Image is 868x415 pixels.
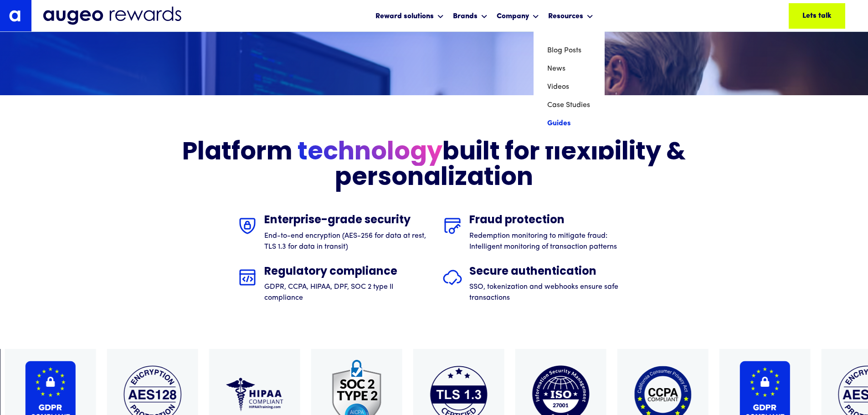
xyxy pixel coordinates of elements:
h3: Platform ​ built for flexibility & personalization [161,141,708,192]
span: technology [298,141,442,166]
div: Brands [453,11,478,22]
div: Reward solutions [375,11,434,22]
div: Company [497,11,529,22]
div: Brands [451,4,490,28]
div: Resources [548,11,583,22]
a: Blog Posts [547,41,591,60]
a: Lets talk [789,3,845,29]
a: News [547,60,591,78]
a: Videos [547,78,591,96]
div: Resources [546,4,596,28]
h5: Fraud protection [469,215,632,226]
p: Redemption monitoring to mitigate fraud: Intelligent monitoring of transaction patterns [469,231,632,252]
img: Augeo Rewards business unit full logo in midnight blue. [43,6,181,26]
div: Reward solutions [373,4,446,28]
a: Case Studies [547,96,591,114]
h5: Regulatory compliance [264,266,427,278]
p: SSO, tokenization and webhooks ensure safe transactions [469,282,632,303]
div: Company [494,4,541,28]
h5: Secure authentication [469,266,632,278]
p: GDPR, CCPA, HIPAA, DPF, SOC 2 type II compliance [264,282,427,303]
h5: Enterprise-grade security [264,215,427,226]
p: End-to-end encryption (AES-256 for data at rest, TLS 1.3 for data in transit) [264,231,427,252]
a: Guides [547,114,591,133]
nav: Resources [534,28,605,146]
